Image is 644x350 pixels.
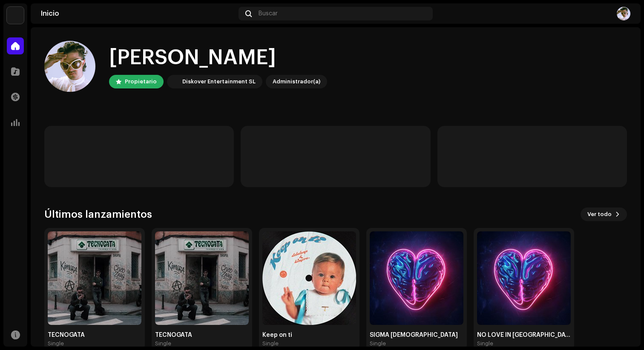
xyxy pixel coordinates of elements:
div: Propietario [125,77,157,87]
div: SIGMA [DEMOGRAPHIC_DATA] [370,332,463,339]
div: TECNOGATA [155,332,249,339]
h3: Últimos lanzamientos [44,208,152,221]
img: 297a105e-aa6c-4183-9ff4-27133c00f2e2 [169,77,179,87]
div: Single [155,340,171,347]
div: Single [477,340,493,347]
div: TECNOGATA [48,332,141,339]
img: 297a105e-aa6c-4183-9ff4-27133c00f2e2 [7,7,24,24]
img: 4f903b52-03bd-4e53-9b90-a5ebc516e3ab [617,7,630,20]
img: aaaed495-ce4e-429e-b1a0-347fc400fc67 [262,231,356,325]
div: Single [48,340,64,347]
div: [PERSON_NAME] [109,44,327,71]
div: Single [262,340,279,347]
span: Ver todo [587,206,612,223]
img: 3fd90a52-fa29-41bc-808c-ea7c3dc33246 [48,231,141,325]
div: Single [370,340,386,347]
span: Buscar [259,10,278,17]
div: Inicio [41,10,235,17]
img: 3b59e02a-937a-45f4-aac9-a0d9002762e5 [370,231,463,325]
div: Keep on ti [262,332,356,339]
img: 2a497e24-777c-46fb-a481-611d30025ab7 [477,231,571,325]
img: 4f903b52-03bd-4e53-9b90-a5ebc516e3ab [44,41,95,92]
div: Diskover Entertainment SL [182,77,256,87]
button: Ver todo [581,208,627,221]
div: Administrador(a) [273,77,320,87]
div: NO LOVE IN [GEOGRAPHIC_DATA] [477,332,571,339]
img: 2e2d900a-a25c-4855-b551-18134e52d06e [155,231,249,325]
